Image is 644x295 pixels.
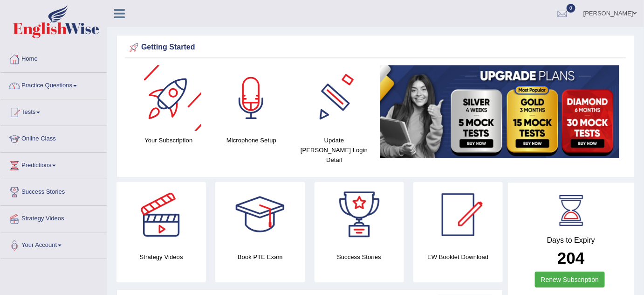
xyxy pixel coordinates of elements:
[567,4,576,13] span: 0
[0,126,107,149] a: Online Class
[413,252,503,262] h4: EW Booklet Download
[0,179,107,203] a: Success Stories
[215,252,305,262] h4: Book PTE Exam
[127,41,624,55] div: Getting Started
[0,46,107,70] a: Home
[0,206,107,229] a: Strategy Videos
[518,236,624,245] h4: Days to Expiry
[0,99,107,123] a: Tests
[297,135,371,165] h4: Update [PERSON_NAME] Login Detail
[315,252,404,262] h4: Success Stories
[132,135,206,145] h4: Your Subscription
[0,73,107,96] a: Practice Questions
[557,249,584,267] b: 204
[116,252,206,262] h4: Strategy Videos
[380,65,619,158] img: small5.jpg
[535,272,605,288] a: Renew Subscription
[0,153,107,176] a: Predictions
[0,232,107,256] a: Your Account
[215,135,288,145] h4: Microphone Setup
